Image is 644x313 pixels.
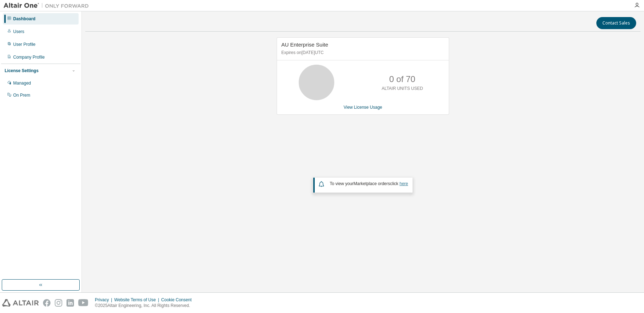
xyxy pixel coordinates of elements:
[66,299,74,307] img: linkedin.svg
[13,54,45,60] div: Company Profile
[389,73,415,85] p: 0 of 70
[114,297,161,303] div: Website Terms of Use
[4,2,92,9] img: Altair One
[353,181,390,186] em: Marketplace orders
[95,297,114,303] div: Privacy
[281,42,328,48] span: AU Enterprise Suite
[596,17,636,29] button: Contact Sales
[13,16,36,22] div: Dashboard
[330,181,408,186] span: To view your click
[55,299,62,307] img: instagram.svg
[95,303,196,309] p: © 2025 Altair Engineering, Inc. All Rights Reserved.
[281,50,443,56] p: Expires on [DATE] UTC
[43,299,50,307] img: facebook.svg
[13,42,36,47] div: User Profile
[13,29,24,34] div: Users
[13,80,31,86] div: Managed
[2,299,39,307] img: altair_logo.svg
[161,297,196,303] div: Cookie Consent
[78,299,89,307] img: youtube.svg
[5,68,38,74] div: License Settings
[382,86,423,92] p: ALTAIR UNITS USED
[399,181,408,186] a: here
[13,92,30,98] div: On Prem
[344,105,382,110] a: View License Usage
